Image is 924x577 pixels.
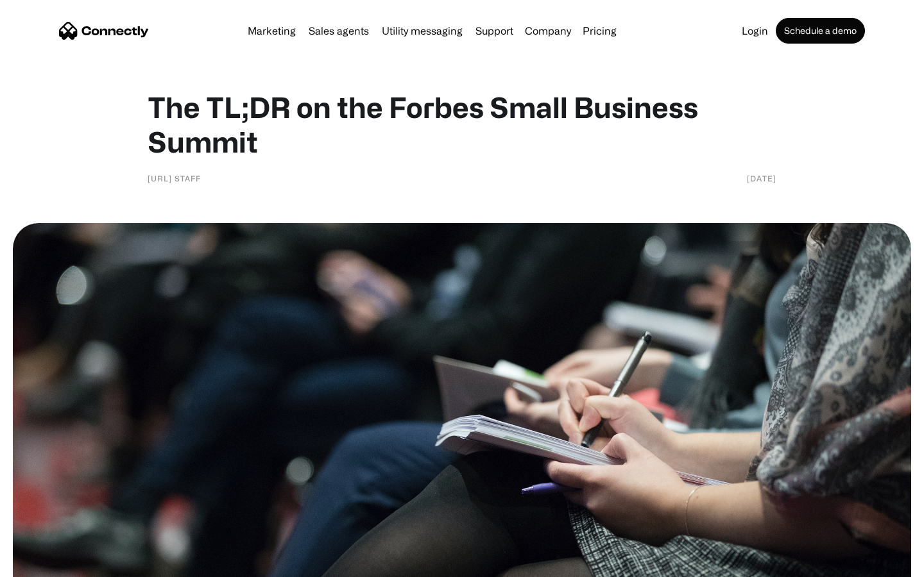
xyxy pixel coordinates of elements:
[377,26,468,36] a: Utility messaging
[13,555,77,573] aside: Language selected: English
[776,18,865,44] a: Schedule a demo
[148,172,201,185] div: [URL] Staff
[577,26,622,36] a: Pricing
[243,26,301,36] a: Marketing
[525,22,571,40] div: Company
[304,26,374,36] a: Sales agents
[148,90,776,159] h1: The TL;DR on the Forbes Small Business Summit
[737,26,773,36] a: Login
[470,26,518,36] a: Support
[26,555,77,573] ul: Language list
[747,172,776,185] div: [DATE]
